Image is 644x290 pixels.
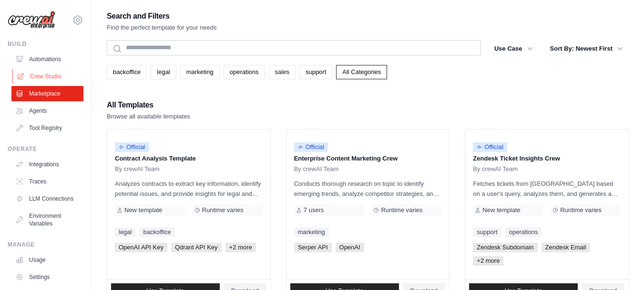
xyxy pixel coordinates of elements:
[489,40,539,57] button: Use Case
[107,98,190,112] h2: All Templates
[304,206,324,214] span: 7 users
[11,269,83,285] a: Settings
[107,65,147,79] a: backoffice
[11,252,83,268] a: Usage
[294,179,442,199] p: Conducts thorough research on topic to identify emerging trends, analyze competitor strategies, a...
[473,256,503,266] span: +2 more
[473,165,518,173] span: By crewAI Team
[544,40,629,57] button: Sort By: Newest First
[11,86,83,101] a: Marketplace
[12,69,84,84] a: Crew Studio
[294,227,329,237] a: marketing
[8,11,55,29] img: Logo
[294,243,332,252] span: Serper API
[381,206,422,214] span: Runtime varies
[11,52,83,67] a: Automations
[473,227,501,237] a: support
[11,208,83,231] a: Environment Variables
[139,227,174,237] a: backoffice
[107,23,217,32] p: Find the perfect template for your needs
[11,191,83,206] a: LLM Connections
[202,206,244,214] span: Runtime varies
[269,65,296,79] a: sales
[473,243,537,252] span: Zendesk Subdomain
[115,227,135,237] a: legal
[11,157,83,172] a: Integrations
[115,154,263,163] p: Contract Analysis Template
[336,65,387,79] a: All Categories
[115,243,167,252] span: OpenAI API Key
[107,10,217,23] h2: Search and Filters
[171,243,222,252] span: Qdrant API Key
[115,142,149,152] span: Official
[473,154,621,163] p: Zendesk Ticket Insights Crew
[151,65,176,79] a: legal
[8,241,83,248] div: Manage
[11,103,83,118] a: Agents
[8,40,83,48] div: Build
[336,243,364,252] span: OpenAI
[107,112,190,121] p: Browse all available templates
[180,65,220,79] a: marketing
[115,165,160,173] span: By crewAI Team
[482,206,520,214] span: New template
[8,145,83,153] div: Operate
[560,206,602,214] span: Runtime varies
[294,142,328,152] span: Official
[473,179,621,199] p: Fetches tickets from [GEOGRAPHIC_DATA] based on a user's query, analyzes them, and generates a su...
[225,243,256,252] span: +2 more
[294,154,442,163] p: Enterprise Content Marketing Crew
[542,243,590,252] span: Zendesk Email
[11,174,83,189] a: Traces
[294,165,339,173] span: By crewAI Team
[115,179,263,199] p: Analyzes contracts to extract key information, identify potential issues, and provide insights fo...
[224,65,265,79] a: operations
[11,120,83,136] a: Tool Registry
[473,142,507,152] span: Official
[299,65,332,79] a: support
[124,206,162,214] span: New template
[505,227,542,237] a: operations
